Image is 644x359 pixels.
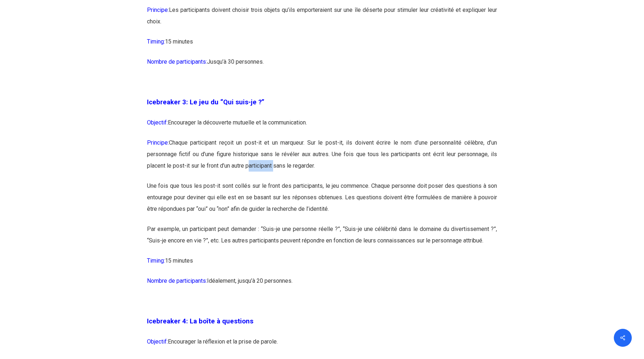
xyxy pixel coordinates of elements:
span: Icebreaker 3: Le jeu du “Qui suis-je ?” [147,98,264,106]
span: Timing: [147,38,165,45]
p: Encourager la découverte mutuelle et la communication. [147,117,497,137]
span: Timing: [147,257,165,264]
p: Jusqu’à 30 personnes. [147,56,497,76]
span: Nombre de participants: [147,58,207,65]
p: Une fois que tous les post-it sont collés sur le front des participants, le jeu commence. Chaque ... [147,180,497,223]
span: Objectif: [147,338,168,345]
p: Idéalement, jusqu’à 20 personnes. [147,275,497,295]
p: 15 minutes [147,255,497,275]
span: Nombre de participants: [147,277,207,284]
p: Chaque participant reçoit un post-it et un marqueur. Sur le post-it, ils doivent écrire le nom d’... [147,137,497,180]
p: Les participants doivent choisir trois objets qu’ils emporteraient sur une île déserte pour stimu... [147,4,497,36]
span: Principe: [147,139,169,146]
span: Objectif: [147,119,168,126]
p: Par exemple, un participant peut demander : “Suis-je une personne réelle ?”, “Suis-je une célébri... [147,223,497,255]
p: Encourager la réflexion et la prise de parole. [147,336,497,356]
p: 15 minutes [147,36,497,56]
span: Principe: [147,6,169,13]
span: Icebreaker 4: La boîte à questions [147,317,253,325]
